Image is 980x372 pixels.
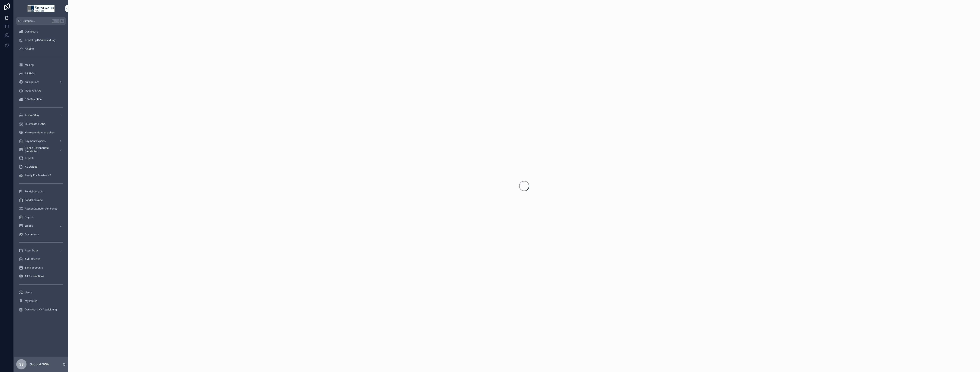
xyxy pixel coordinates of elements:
[16,154,66,162] a: Reports
[60,19,64,23] span: K
[52,19,59,23] span: Ctrl
[16,163,66,171] a: KV Upload
[16,95,66,103] a: SPA Selection
[25,308,57,311] span: Dashboard KV Abwicklung
[16,222,66,230] a: Emails
[16,171,66,179] a: Ready For Trustee V2
[25,275,44,278] span: All Transactions
[25,146,56,153] span: Blanko Serienbriefe (Verkäufer)
[25,257,40,261] span: AML Checks
[25,207,57,210] span: Ausschüttungen von Fonds
[25,190,43,193] span: Fondsübersicht
[16,137,66,145] a: Payment Exports
[16,196,66,204] a: Fondskontakte
[25,249,38,252] span: Asset Data
[25,174,51,177] span: Ready For Trustee V2
[16,61,66,69] a: Mailing
[16,112,66,119] a: Active SPAs
[25,63,34,67] span: Mailing
[16,213,66,221] a: Buyers
[16,87,66,94] a: Inactive SPAs
[25,38,55,42] span: Reporting KV Abwicklung
[16,205,66,213] a: Ausschüttungen von Fonds
[25,89,41,92] span: Inactive SPAs
[16,146,66,154] a: Blanko Serienbriefe (Verkäufer)
[16,45,66,53] a: Anleihe
[16,36,66,44] a: Reporting KV Abwicklung
[16,247,66,254] a: Asset Data
[25,72,35,75] span: All SPAs
[16,264,66,272] a: Bank accounts
[25,139,46,143] span: Payment Exports
[16,120,66,128] a: Inkorrekte IBANs
[16,78,66,86] a: bulk actions
[16,129,66,136] a: Korrespondenz erstellen
[25,291,32,294] span: Users
[16,272,66,280] a: All Transactions
[25,299,37,303] span: My Profile
[25,156,34,160] span: Reports
[25,30,38,33] span: Dashboard
[25,47,34,50] span: Anleihe
[19,362,24,367] span: SS
[16,70,66,77] a: All SPAs
[23,19,50,23] span: Jump to...
[16,28,66,35] a: Dashboard
[16,289,66,296] a: Users
[25,224,33,227] span: Emails
[25,131,54,134] span: Korrespondenz erstellen
[16,255,66,263] a: AML Checks
[30,362,49,366] p: Support SWA
[25,97,42,101] span: SPA Selection
[16,188,66,195] a: Fondsübersicht
[25,198,43,202] span: Fondskontakte
[28,5,54,12] img: App logo
[25,165,37,168] span: KV Upload
[16,306,66,313] a: Dashboard KV Abwicklung
[16,297,66,305] a: My Profile
[25,80,39,84] span: bulk actions
[25,233,39,236] span: Documents
[16,17,66,25] button: Jump to...CtrlK
[25,122,45,126] span: Inkorrekte IBANs
[25,114,39,117] span: Active SPAs
[25,266,43,269] span: Bank accounts
[16,230,66,238] a: Documents
[25,216,33,219] span: Buyers
[14,25,68,319] div: scrollable content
